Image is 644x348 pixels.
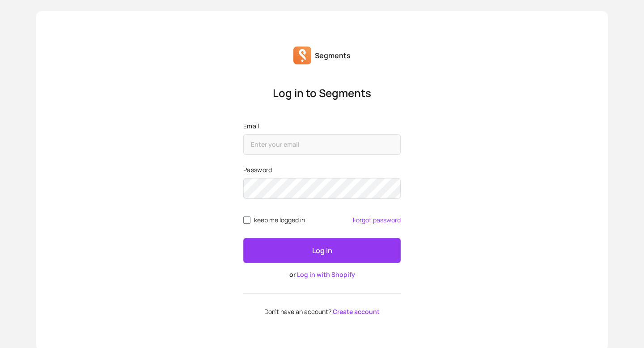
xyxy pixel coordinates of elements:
label: Email [243,122,401,131]
input: Password [243,178,401,199]
p: Log in to Segments [243,86,401,100]
a: Forgot password [353,216,401,224]
input: remember me [243,216,250,224]
p: Don't have an account? [243,308,401,315]
p: Log in [312,245,332,256]
a: Create account [333,307,380,316]
p: Segments [315,50,351,61]
p: or [243,270,401,279]
input: Email [243,134,401,155]
a: Log in with Shopify [297,270,355,279]
label: Password [243,166,401,174]
button: Log in [243,238,401,263]
span: keep me logged in [254,216,305,224]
